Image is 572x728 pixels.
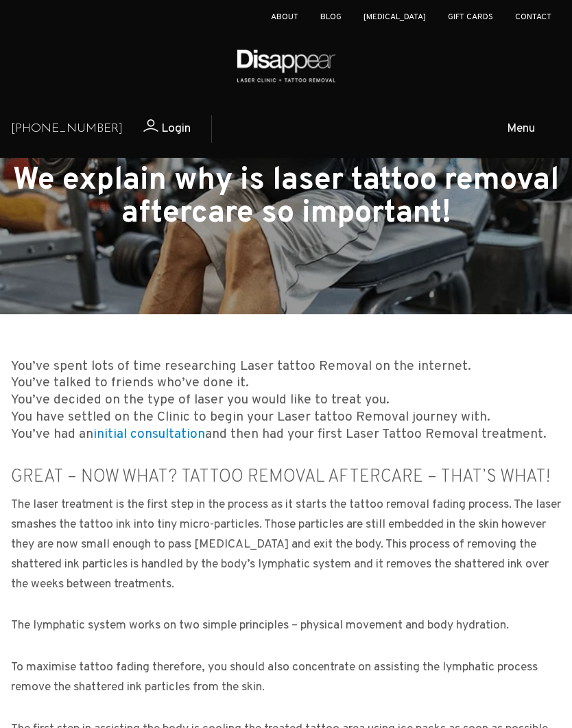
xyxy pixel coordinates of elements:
a: initial consultation [93,426,205,443]
p: The lymphatic system works on two simple principles – physical movement and body hydration. [11,616,561,636]
ul: Open Mobile Menu [293,107,565,151]
p: To maximise tattoo fading therefore, you should also concentrate on assisting the lymphatic proce... [11,658,561,698]
a: Login [123,119,191,139]
h3: GREAT – NOW WHAT? TATTOO REMOVAL AFTERCARE – THAT’S WHAT! [11,468,561,486]
a: Blog [320,12,342,23]
h1: We explain why is laser tattoo removal aftercare so important! [11,165,561,231]
a: Menu [459,107,565,151]
p: The laser treatment is the first step in the process as it starts the tattoo removal fading proce... [11,495,561,594]
img: Disappear - Laser Clinic and Tattoo Removal Services in Sydney, Australia [234,41,339,90]
span: Login [161,121,191,137]
a: About [271,12,298,23]
a: [MEDICAL_DATA] [364,12,426,23]
a: Gift Cards [448,12,493,23]
a: Contact [515,12,551,23]
h4: You’ve spent lots of time researching Laser tattoo Removal on the internet. You’ve talked to frie... [11,358,561,443]
span: Menu [507,119,535,139]
a: [PHONE_NUMBER] [11,119,123,139]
